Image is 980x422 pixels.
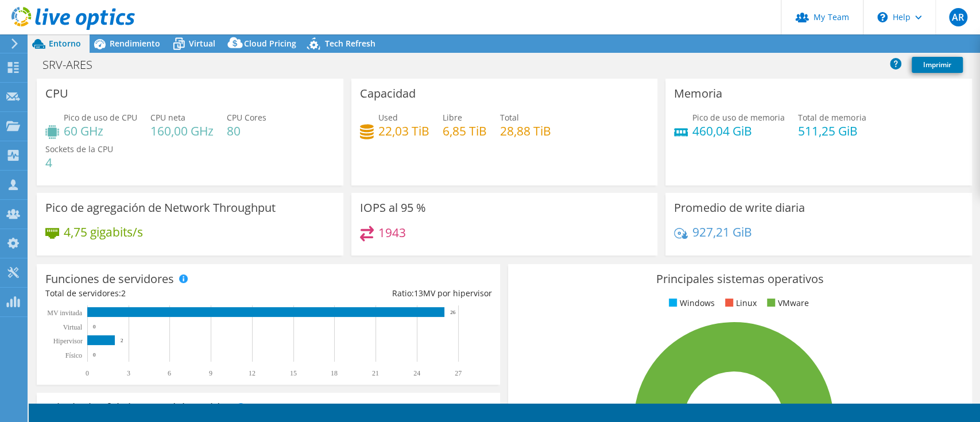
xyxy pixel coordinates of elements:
span: Total de memoria [798,112,866,123]
h4: 160,00 GHz [150,125,214,137]
text: 0 [93,352,96,358]
span: Virtual [189,38,215,49]
span: CPU Cores [227,112,266,123]
h4: 4,75 gigabits/s [64,226,143,238]
span: AR [949,8,967,26]
h4: 927,21 GiB [692,226,752,238]
text: 27 [455,369,462,377]
span: Sockets de la CPU [45,144,113,154]
span: Libre [443,112,462,123]
li: Windows [666,297,715,309]
span: Cloud Pricing [244,38,296,49]
h4: 4 [45,156,113,169]
h3: CPU [45,87,68,100]
span: Entorno [49,38,81,49]
text: 21 [372,369,379,377]
text: 9 [209,369,212,377]
h4: 6,85 TiB [443,125,487,137]
h3: Principales fabricantes del servidor [45,401,231,414]
h4: 28,88 TiB [500,125,551,137]
text: Virtual [63,323,83,331]
h4: 1943 [378,226,406,239]
h3: Principales sistemas operativos [517,273,963,285]
h4: 80 [227,125,266,137]
span: Pico de uso de CPU [64,112,137,123]
span: 13 [413,288,423,299]
div: Ratio: MV por hipervisor [269,287,492,300]
h3: Capacidad [360,87,416,100]
li: VMware [764,297,809,309]
span: 2 [121,288,126,299]
span: Total [500,112,519,123]
h4: 511,25 GiB [798,125,866,137]
h4: 460,04 GiB [692,125,785,137]
tspan: Físico [65,351,82,359]
text: 0 [93,324,96,330]
a: Imprimir [912,57,963,73]
span: Tech Refresh [325,38,375,49]
h4: 22,03 TiB [378,125,429,137]
div: Total de servidores: [45,287,269,300]
h3: Memoria [674,87,722,100]
text: MV invitada [47,309,82,317]
text: Hipervisor [53,337,83,345]
h3: Promedio de write diaria [674,202,805,214]
span: Pico de uso de memoria [692,112,785,123]
text: 0 [86,369,89,377]
text: 24 [413,369,420,377]
text: 15 [290,369,297,377]
svg: \n [877,12,888,22]
span: Rendimiento [110,38,160,49]
h3: Pico de agregación de Network Throughput [45,202,276,214]
h4: 60 GHz [64,125,137,137]
h1: SRV-ARES [37,59,110,71]
h3: IOPS al 95 % [360,202,426,214]
span: CPU neta [150,112,185,123]
text: 2 [121,338,123,343]
text: 3 [127,369,130,377]
text: 26 [450,309,456,315]
text: 6 [168,369,171,377]
li: Linux [722,297,757,309]
h3: Funciones de servidores [45,273,174,285]
text: 18 [331,369,338,377]
span: Used [378,112,398,123]
text: 12 [249,369,255,377]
